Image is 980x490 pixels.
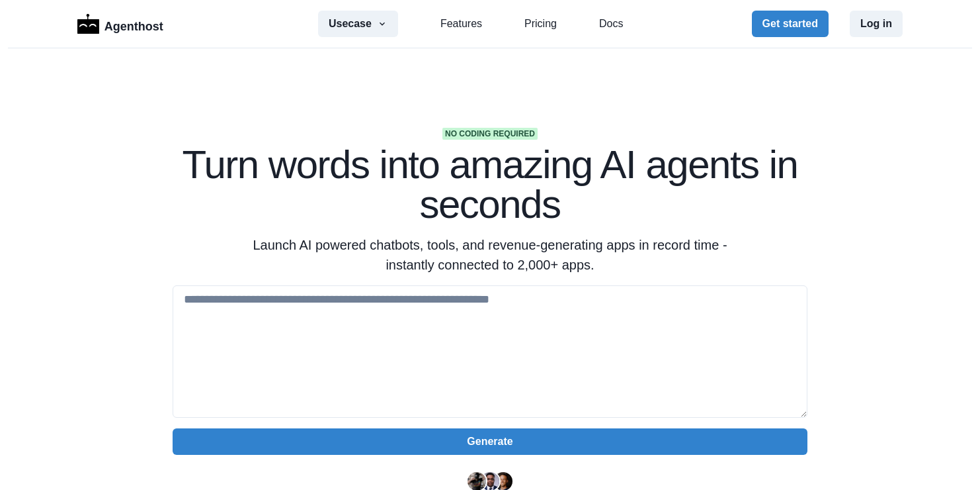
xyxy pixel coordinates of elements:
[173,428,807,455] button: Generate
[104,13,163,36] p: Agenthost
[752,11,829,37] button: Get started
[850,11,903,37] button: Log in
[524,16,557,32] a: Pricing
[77,13,163,36] a: LogoAgenthost
[236,235,744,275] p: Launch AI powered chatbots, tools, and revenue-generating apps in record time - instantly connect...
[599,16,623,32] a: Docs
[318,11,398,37] button: Usecase
[173,145,807,224] h1: Turn words into amazing AI agents in seconds
[440,16,482,32] a: Features
[77,14,99,34] img: Logo
[442,128,538,140] span: No coding required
